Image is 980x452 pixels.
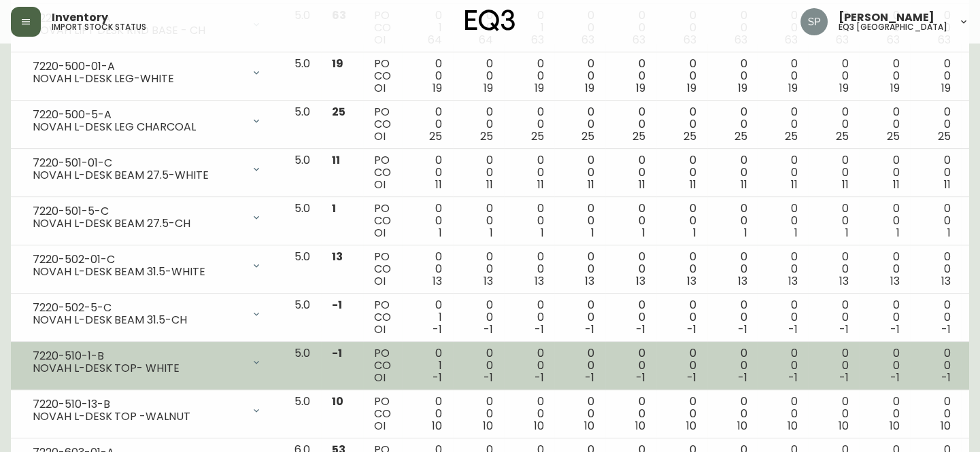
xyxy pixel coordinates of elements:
span: 10 [432,418,442,434]
span: 11 [435,177,442,192]
span: -1 [687,321,696,337]
img: logo [465,10,516,31]
span: 13 [636,273,645,289]
td: 5.0 [284,245,321,294]
span: 13 [484,273,493,289]
span: [PERSON_NAME] [839,12,934,23]
div: NOVAH L-DESK LEG-WHITE [33,73,243,85]
div: PO CO [374,106,391,143]
div: 0 0 [413,106,442,143]
span: 11 [741,177,747,192]
span: 10 [584,418,594,434]
span: 25 [836,128,849,144]
span: 25 [938,128,951,144]
div: 0 0 [820,203,849,239]
div: 0 0 [922,106,951,143]
div: 7220-501-01-C [33,157,243,169]
span: OI [374,321,386,337]
span: -1 [484,370,493,385]
span: OI [374,225,386,241]
span: 13 [332,249,343,264]
span: 10 [635,418,645,434]
span: OI [374,370,386,385]
div: NOVAH L-DESK TOP -WALNUT [33,411,243,423]
div: 0 0 [667,58,696,94]
div: 0 0 [718,203,747,239]
h5: import stock status [52,23,146,31]
div: 0 0 [464,347,493,384]
div: 0 0 [871,58,900,94]
span: 13 [890,273,900,289]
span: -1 [332,297,342,313]
div: 7220-502-5-CNOVAH L-DESK BEAM 31.5-CH [22,299,273,329]
div: 0 0 [718,251,747,288]
span: 25 [531,128,544,144]
span: 10 [890,418,900,434]
span: 19 [332,56,343,71]
span: 25 [683,128,696,144]
span: 13 [839,273,849,289]
span: -1 [535,370,544,385]
div: 0 0 [667,396,696,432]
span: 13 [585,273,594,289]
span: OI [374,128,386,144]
div: 0 0 [871,396,900,432]
div: NOVAH L-DESK BEAM 27.5-WHITE [33,169,243,181]
div: 0 0 [667,347,696,384]
td: 5.0 [284,149,321,197]
span: 13 [941,273,951,289]
span: -1 [890,370,900,385]
div: 0 0 [820,347,849,384]
span: 10 [483,418,493,434]
span: 13 [738,273,747,289]
div: 0 0 [768,347,798,384]
span: 1 [845,225,849,241]
span: Inventory [52,12,108,23]
span: -1 [890,321,900,337]
div: 7220-501-5-CNOVAH L-DESK BEAM 27.5-CH [22,203,273,232]
span: 19 [788,80,798,96]
div: 0 0 [922,251,951,288]
div: 0 0 [565,396,594,432]
span: 10 [788,418,798,434]
span: 10 [737,418,747,434]
div: 7220-500-5-ANOVAH L-DESK LEG CHARCOAL [22,106,273,136]
div: 0 0 [565,154,594,191]
div: 7220-510-1-BNOVAH L-DESK TOP- WHITE [22,347,273,377]
div: 0 0 [718,347,747,384]
span: -1 [839,370,849,385]
span: 19 [890,80,900,96]
td: 5.0 [284,52,321,101]
span: -1 [484,321,493,337]
span: -1 [585,321,594,337]
div: 0 0 [667,299,696,336]
span: 11 [944,177,951,192]
div: 0 0 [565,251,594,288]
div: 0 0 [464,299,493,336]
div: 0 0 [820,154,849,191]
div: 0 1 [413,10,442,46]
span: 1 [439,225,442,241]
div: NOVAH L-DESK BEAM 27.5-CH [33,218,243,230]
div: 0 0 [515,58,544,94]
span: -1 [941,370,951,385]
span: 19 [941,80,951,96]
span: 13 [535,273,544,289]
span: 19 [535,80,544,96]
span: 19 [738,80,747,96]
div: 7220-500-5-A [33,109,243,121]
span: 19 [484,80,493,96]
span: -1 [332,345,342,361]
div: 0 0 [413,396,442,432]
div: 0 0 [718,58,747,94]
div: 0 0 [820,396,849,432]
div: PO CO [374,347,391,384]
div: 0 0 [565,299,594,336]
div: 0 0 [718,396,747,432]
span: -1 [788,321,798,337]
div: 0 0 [718,299,747,336]
span: 25 [785,128,798,144]
div: 0 0 [820,106,849,143]
div: 0 0 [922,58,951,94]
div: PO CO [374,251,391,288]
